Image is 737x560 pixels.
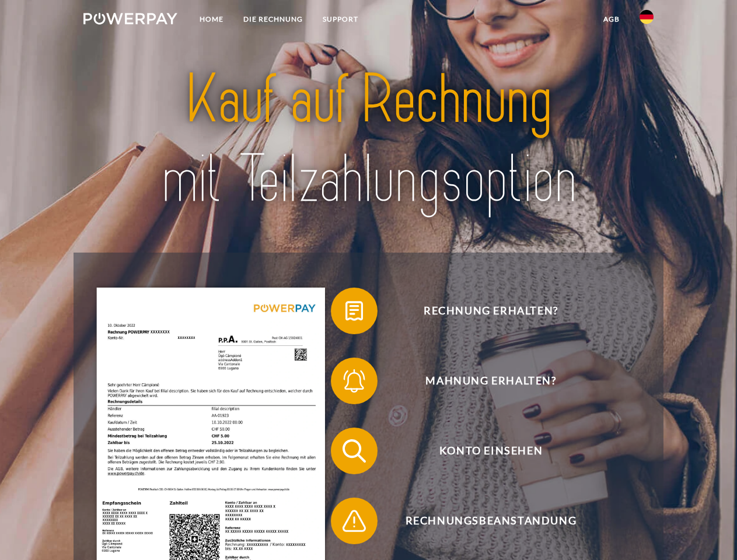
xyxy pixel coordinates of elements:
a: Home [190,9,233,30]
img: qb_bill.svg [340,296,369,325]
button: Konto einsehen [331,428,634,474]
button: Rechnung erhalten? [331,288,634,334]
a: SUPPORT [313,9,368,30]
img: qb_warning.svg [340,506,369,535]
span: Konto einsehen [348,428,634,474]
img: qb_search.svg [340,436,369,466]
img: qb_bell.svg [340,366,369,395]
button: Rechnungsbeanstandung [331,498,634,544]
span: Rechnungsbeanstandung [348,498,634,544]
span: Rechnung erhalten? [348,288,634,334]
button: Mahnung erhalten? [331,358,634,404]
a: DIE RECHNUNG [233,9,313,30]
span: Mahnung erhalten? [348,358,634,404]
img: de [640,10,654,24]
a: agb [593,9,630,30]
img: title-powerpay_de.svg [111,56,626,223]
img: logo-powerpay-white.svg [83,13,177,24]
